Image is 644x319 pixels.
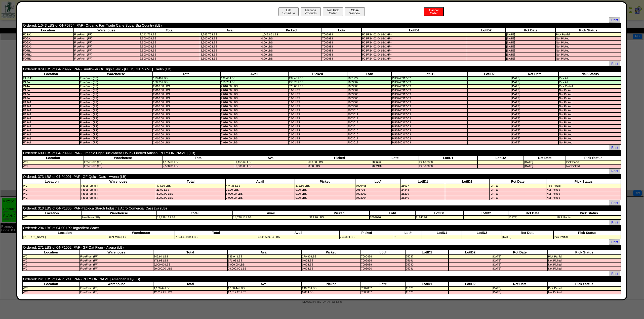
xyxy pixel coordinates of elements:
td: 2,010.00 LBS [153,85,220,88]
td: 2,500.00 LBS [139,41,200,44]
td: 0.00 LBS [289,89,347,92]
td: 2,500.00 LBS [200,57,261,61]
td: 2,010.00 LBS [221,93,288,96]
td: FA9A1 [23,133,79,136]
td: Ordered: 373 LBS of 04-P1001: PAR- GF Quick Oats - Avena (LB) [23,174,489,179]
td: FreeFrom (FF) [80,133,152,136]
td: [DATE] [506,41,555,44]
td: FD7B1 [23,49,73,52]
td: 2,500.00 LBS [163,165,235,168]
td: Not Picked [559,117,621,120]
td: PUS240317-03 [392,113,467,116]
button: Test PickOrder [323,7,343,16]
td: FD7B3 [23,57,73,61]
a: Print [609,61,620,66]
td: 2,010.00 LBS [153,105,220,108]
td: [DATE] [511,89,558,92]
td: Not Picked [559,109,621,112]
td: 2,010.00 LBS [221,121,288,124]
span: Print [609,271,620,276]
td: [DATE] [511,141,558,144]
td: 2,010.00 LBS [221,133,288,136]
td: Ordered: 1,043 LBS of 04-P0754: PAR- Organic Fair Trade Cane Sugar Big Country (LB) [23,23,506,28]
td: 7002988 [322,57,361,61]
td: Not Picked [559,101,621,104]
td: FD6A3 [23,45,73,48]
th: Location [23,72,79,76]
th: Picked [308,156,371,160]
td: FA9A1 [23,137,79,140]
th: Warehouse [80,72,152,76]
td: 7002988 [322,33,361,36]
td: 7003004 [347,89,391,92]
td: FD7B2 [23,53,73,57]
td: 2,010.00 LBS [153,109,220,112]
td: PUS240317-03 [392,121,467,124]
td: P23/F24-02-041-BCHP- [362,41,467,44]
td: Pick Partial [556,33,621,36]
td: PUS240317-03 [392,137,467,140]
td: FreeFrom (FF) [80,105,152,108]
td: F25-00068 [419,165,477,168]
td: 0.00 LBS [289,101,347,104]
td: P23/F24-02-041-BCHP- [362,33,467,36]
td: 0.00 LBS [289,133,347,136]
span: Print [609,145,620,150]
td: 2,010.00 LBS [153,129,220,132]
td: FreeFrom (FF) [74,53,139,57]
th: LotID1 [401,179,445,184]
td: 2,500.00 LBS [235,165,308,168]
td: 150.73 LBS [289,81,347,84]
a: Print [609,200,620,205]
td: 0.00 LBS [289,121,347,124]
td: P23/F24-02-041-BCHP- [362,45,467,48]
th: Total [139,28,200,32]
td: Not Picked [559,141,621,144]
td: FreeFrom (FF) [80,117,152,120]
td: PUS240317-03 [392,89,467,92]
td: 2,500.00 LBS [200,37,261,40]
span: Print [609,17,620,23]
th: LotID1 [362,28,467,32]
td: 0.00 LBS [289,117,347,120]
td: FA9A1 [23,113,79,116]
span: Print [609,169,620,174]
td: 7003003 [347,85,391,88]
td: 7003012 [347,117,391,120]
td: Not Picked [559,133,621,136]
td: WC [23,165,84,168]
td: FreeFrom (FF) [80,109,152,112]
td: FreeFrom (FF) [74,33,139,36]
td: Not Picked [559,125,621,128]
td: FreeFrom (FF) [74,57,139,61]
td: [DATE] [511,93,558,96]
td: FreeFrom (FF) [74,41,139,44]
td: 150.73 LBS [221,81,288,84]
td: 7003009 [347,105,391,108]
td: 2,500.00 LBS [139,57,200,61]
th: Lot# [347,72,391,76]
td: [DATE] [511,77,558,80]
td: FD6A2 [23,41,73,44]
td: 0.00 LBS [289,93,347,96]
td: 7003005 [347,93,391,96]
td: PUS240317-03 [392,105,467,108]
td: PUS240317-03 [392,85,467,88]
td: 2,010.00 LBS [153,93,220,96]
td: 2,010.00 LBS [221,101,288,104]
th: LotID2 [445,179,489,184]
td: Not Picked [559,129,621,132]
td: FreeFrom (FF) [80,89,152,92]
td: [DATE] [506,33,555,36]
td: 0.00 LBS [289,125,347,128]
td: FC1A2 [23,33,73,36]
th: Avail [200,28,261,32]
td: FreeFrom (FF) [80,97,152,100]
th: Lot# [322,28,361,32]
td: 2,010.00 LBS [221,113,288,116]
td: 7003002 [347,81,391,84]
td: 7003013 [347,121,391,124]
td: Not Picked [556,53,621,57]
td: Pick All [559,77,621,80]
th: Rct Date [524,156,566,160]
